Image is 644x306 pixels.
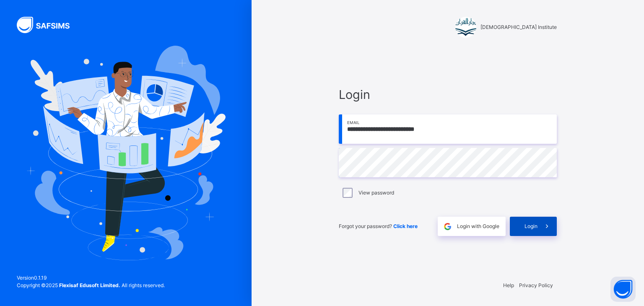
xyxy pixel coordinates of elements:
[17,274,165,282] span: Version 0.1.19
[610,277,636,302] button: Open asap
[457,223,499,230] span: Login with Google
[17,17,80,33] img: SAFSIMS Logo
[393,223,418,229] a: Click here
[26,46,226,260] img: Hero Image
[525,223,538,230] span: Login
[59,282,120,288] strong: Flexisaf Edusoft Limited.
[339,86,557,104] span: Login
[519,282,553,288] a: Privacy Policy
[358,189,394,197] label: View password
[503,282,514,288] a: Help
[339,223,418,229] span: Forgot your password?
[480,23,557,31] span: [DEMOGRAPHIC_DATA] Institute
[17,282,165,288] span: Copyright © 2025 All rights reserved.
[443,222,452,231] img: google.396cfc9801f0270233282035f929180a.svg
